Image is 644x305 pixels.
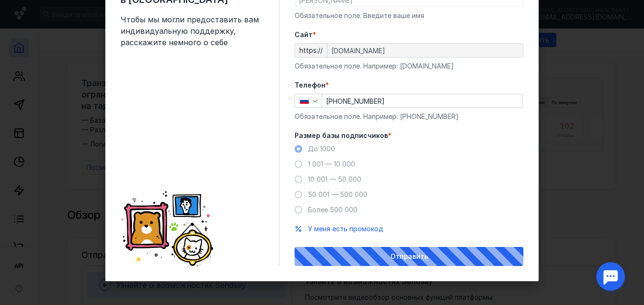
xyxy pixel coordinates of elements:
div: Обязательное поле. Например: [DOMAIN_NAME] [295,61,523,71]
div: Обязательное поле. Например: [PHONE_NUMBER] [295,112,523,121]
span: Размер базы подписчиков [295,131,388,140]
span: Телефон [295,80,326,90]
span: Чтобы мы могли предоставить вам индивидуальную поддержку, расскажите немного о себе [121,14,264,48]
button: У меня есть промокод [308,224,383,234]
span: У меня есть промокод [308,225,383,233]
div: Обязательное поле. Введите ваше имя [295,11,523,20]
span: Cайт [295,30,313,39]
